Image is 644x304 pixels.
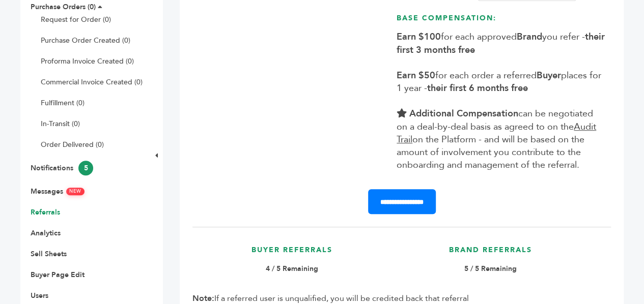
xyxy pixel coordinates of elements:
[41,77,143,87] a: Commercial Invoice Created (0)
[192,293,214,304] b: Note:
[31,270,85,280] a: Buyer Page Edit
[41,36,130,45] a: Purchase Order Created (0)
[537,69,561,82] b: Buyer
[517,31,542,43] b: Brand
[41,15,111,24] a: Request for Order (0)
[397,13,606,31] h3: Base Compensation:
[396,245,584,263] h3: Brand Referrals
[31,207,60,217] a: Referrals
[464,264,516,273] b: 5 / 5 Remaining
[31,2,96,12] a: Purchase Orders (0)
[265,264,318,273] b: 4 / 5 Remaining
[192,293,469,304] span: If a referred user is unqualified, you will be credited back that referral
[41,98,85,108] a: Fulfillment (0)
[66,188,85,195] span: NEW
[198,245,386,263] h3: Buyer Referrals
[31,249,67,259] a: Sell Sheets
[397,31,605,171] span: for each approved you refer - for each order a referred places for 1 year - can be negotiated on ...
[397,31,605,56] b: their first 3 months free
[31,228,61,238] a: Analytics
[41,140,104,149] a: Order Delivered (0)
[397,120,596,146] u: Audit Trail
[41,119,80,129] a: In-Transit (0)
[409,107,518,120] b: Additional Compensation
[78,161,93,175] span: 5
[397,69,435,82] b: Earn $50
[31,187,85,196] a: MessagesNEW
[31,291,48,300] a: Users
[31,163,93,173] a: Notifications5
[427,82,528,95] b: their first 6 months free
[397,31,441,43] b: Earn $100
[41,56,134,66] a: Proforma Invoice Created (0)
